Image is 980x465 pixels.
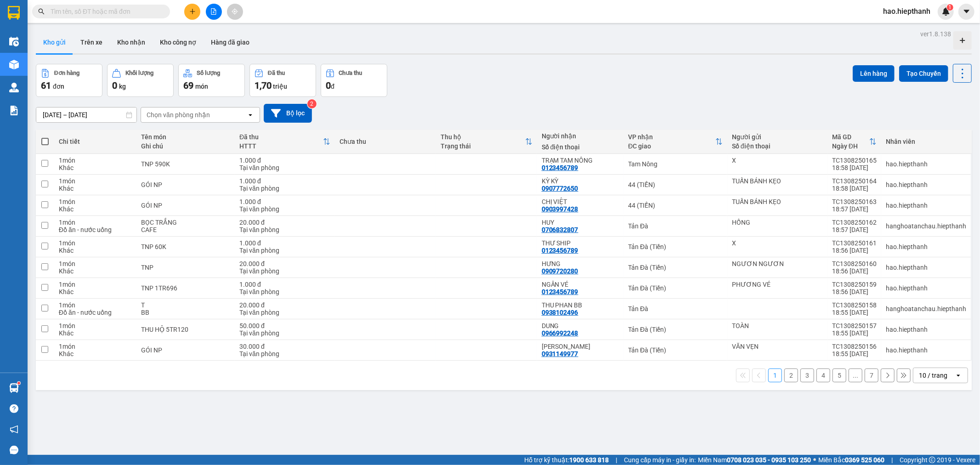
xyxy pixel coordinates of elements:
[542,239,619,247] div: THƯ SHIP
[853,65,895,82] button: Lên hàng
[845,456,884,464] strong: 0369 525 060
[141,160,230,168] div: TNP 590K
[9,383,19,393] img: warehouse-icon
[239,133,323,141] div: Đã thu
[886,346,966,354] div: hao.hiepthanh
[59,247,132,254] div: Khác
[247,111,254,119] svg: open
[963,7,971,16] span: caret-down
[899,65,948,82] button: Tạo Chuyến
[206,4,222,20] button: file-add
[197,70,220,76] div: Số lượng
[623,130,727,154] th: Toggle SortBy
[865,369,878,382] button: 7
[832,142,869,150] div: Ngày ĐH
[9,60,19,69] img: warehouse-icon
[768,369,782,382] button: 1
[147,110,210,119] div: Chọn văn phòng nhận
[195,83,208,90] span: món
[36,31,73,53] button: Kho gửi
[59,329,132,337] div: Khác
[239,267,330,275] div: Tại văn phòng
[141,309,230,316] div: BB
[542,247,578,254] div: 0123456789
[542,164,578,171] div: 0123456789
[59,350,132,357] div: Khác
[542,343,619,350] div: NG THỊ VÂN
[9,37,19,46] img: warehouse-icon
[321,64,387,97] button: Chưa thu0đ
[59,267,132,275] div: Khác
[876,6,938,17] span: hao.hiepthanh
[832,267,877,275] div: 18:56 [DATE]
[441,142,525,150] div: Trạng thái
[107,64,174,97] button: Khối lượng0kg
[239,185,330,192] div: Tại văn phòng
[141,202,230,209] div: GÓI NP
[732,219,823,226] div: HỒNG
[832,157,877,164] div: TC1308250165
[832,198,877,205] div: TC1308250163
[542,219,619,226] div: HUY
[919,371,947,380] div: 10 / trang
[886,138,966,145] div: Nhân viên
[624,455,696,465] span: Cung cấp máy in - giấy in:
[239,309,330,316] div: Tại văn phòng
[813,458,816,462] span: ⚪️
[953,31,972,50] div: Tạo kho hàng mới
[239,350,330,357] div: Tại văn phòng
[886,160,966,168] div: hao.hiepthanh
[886,202,966,209] div: hao.hiepthanh
[800,369,814,382] button: 3
[54,70,79,76] div: Đơn hàng
[886,326,966,333] div: hao.hiepthanh
[732,322,823,329] div: TOÀN
[249,64,316,97] button: Đã thu1,70 triệu
[832,239,877,247] div: TC1308250161
[239,219,330,226] div: 20.000 đ
[59,260,132,267] div: 1 món
[942,7,950,16] img: icon-new-feature
[542,226,578,233] div: 0706832807
[542,185,578,192] div: 0907772650
[204,31,257,53] button: Hàng đã giao
[239,226,330,233] div: Tại văn phòng
[542,301,619,309] div: THU PHAN BB
[732,133,823,141] div: Người gửi
[331,83,334,90] span: đ
[141,346,230,354] div: GÓI NP
[628,160,723,168] div: Tam Nông
[542,132,619,140] div: Người nhận
[542,322,619,329] div: DUNG
[569,456,609,464] strong: 1900 633 818
[17,382,20,385] sup: 1
[886,181,966,188] div: hao.hiepthanh
[307,99,317,108] sup: 2
[141,219,230,226] div: BỌC TRẮNG
[832,301,877,309] div: TC1308250158
[542,205,578,213] div: 0903997428
[732,260,823,267] div: NGƯƠN NGƯƠN
[832,247,877,254] div: 18:56 [DATE]
[239,205,330,213] div: Tại văn phòng
[59,198,132,205] div: 1 món
[232,8,238,15] span: aim
[542,267,578,275] div: 0909720280
[141,226,230,233] div: CAFE
[832,164,877,171] div: 18:58 [DATE]
[832,133,869,141] div: Mã GD
[542,329,578,337] div: 0966992248
[628,222,723,230] div: Tản Đà
[59,219,132,226] div: 1 món
[929,457,935,463] span: copyright
[628,142,715,150] div: ĐC giao
[542,143,619,151] div: Số điện thoại
[264,104,312,123] button: Bộ lọc
[542,350,578,357] div: 0931149977
[958,4,974,20] button: caret-down
[948,4,952,11] span: 1
[239,157,330,164] div: 1.000 đ
[832,322,877,329] div: TC1308250157
[141,133,230,141] div: Tên món
[239,329,330,337] div: Tại văn phòng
